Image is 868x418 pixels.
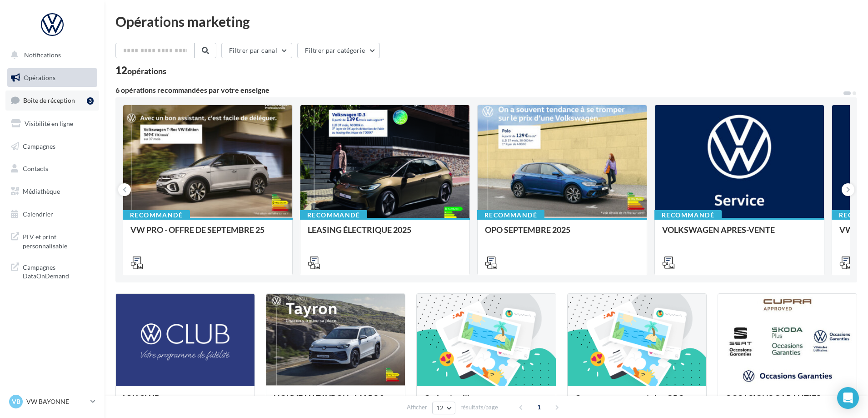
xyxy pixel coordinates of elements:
span: Campagnes DataOnDemand [23,261,94,281]
div: 3 [87,97,94,105]
a: Campagnes DataOnDemand [5,257,99,284]
span: Visibilité en ligne [25,120,73,127]
a: Opérations [5,68,99,87]
button: 12 [432,402,455,414]
a: Calendrier [5,205,99,224]
span: résultats/page [460,403,498,412]
span: Opérations [24,74,55,81]
span: VB [12,397,20,406]
a: Campagnes [5,137,99,156]
span: 1 [532,400,546,414]
div: OPO SEPTEMBRE 2025 [485,225,639,243]
a: Contacts [5,159,99,178]
div: NOUVEAU TAYRON - MARS 2025 [274,393,398,412]
span: Campagnes [23,142,55,150]
div: 6 opérations recommandées par votre enseigne [115,86,843,94]
div: Recommandé [300,210,367,220]
span: Contacts [23,165,48,172]
div: 12 [115,65,166,76]
a: Médiathèque [5,182,99,201]
a: VB VW BAYONNE [7,393,97,410]
button: Filtrer par canal [221,43,292,58]
button: Notifications [5,45,95,65]
div: VW CLUB [123,393,247,412]
button: Filtrer par catégorie [297,43,380,58]
a: Boîte de réception3 [5,91,99,110]
div: opérations [127,67,166,75]
span: Boîte de réception [23,96,75,104]
span: Afficher [407,403,427,412]
span: Calendrier [23,210,53,218]
div: OCCASIONS GARANTIES [725,393,849,412]
div: Recommandé [477,210,544,220]
a: Visibilité en ligne [5,114,99,133]
div: Opérations marketing [115,15,857,28]
div: VOLKSWAGEN APRES-VENTE [662,225,817,243]
div: Open Intercom Messenger [837,387,859,409]
span: PLV et print personnalisable [23,231,94,250]
div: LEASING ÉLECTRIQUE 2025 [308,225,462,243]
div: VW PRO - OFFRE DE SEPTEMBRE 25 [130,225,285,243]
div: Campagnes sponsorisées OPO [575,393,699,412]
div: Opération libre [424,393,548,412]
div: Recommandé [123,210,190,220]
a: PLV et print personnalisable [5,227,99,254]
span: Médiathèque [23,187,60,195]
span: Notifications [24,51,61,59]
p: VW BAYONNE [26,397,87,406]
span: 12 [436,404,444,412]
div: Recommandé [654,210,722,220]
